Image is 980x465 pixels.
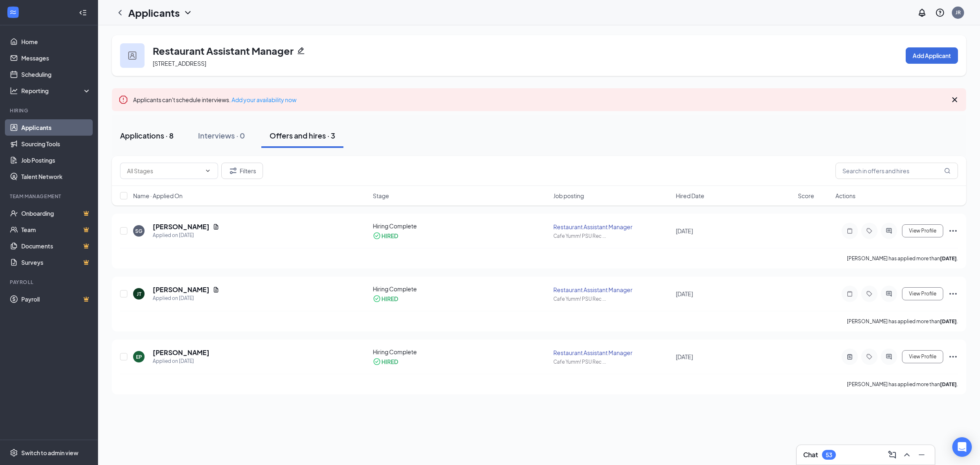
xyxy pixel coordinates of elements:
span: Hired Date [676,192,704,200]
h5: [PERSON_NAME] [153,285,209,294]
span: View Profile [909,354,936,360]
button: View Profile [902,224,943,237]
div: 53 [826,452,832,458]
div: Hiring Complete [373,285,549,293]
img: user icon [128,51,136,60]
a: OnboardingCrown [21,205,91,221]
span: [DATE] [676,290,693,297]
div: HIRED [381,295,398,303]
button: View Profile [902,287,943,300]
button: Add Applicant [906,47,958,64]
div: Hiring Complete [373,348,549,356]
div: Applied on [DATE] [153,231,219,239]
a: Talent Network [21,168,91,185]
svg: CheckmarkCircle [373,295,381,303]
svg: Tag [864,291,874,297]
button: View Profile [902,350,943,363]
b: [DATE] [940,318,957,324]
button: Filter Filters [221,163,263,179]
svg: Note [845,291,855,297]
svg: Ellipses [948,352,958,362]
svg: QuestionInfo [935,8,945,18]
span: [DATE] [676,353,693,360]
svg: Document [213,224,219,230]
div: Reporting [21,87,91,95]
svg: ChevronLeft [115,8,125,18]
svg: ChevronDown [205,168,211,174]
div: Applications · 8 [120,130,174,141]
a: Scheduling [21,66,91,83]
div: Payroll [10,279,89,286]
svg: Document [213,286,219,293]
a: PayrollCrown [21,291,91,307]
svg: Tag [864,228,874,234]
input: Search in offers and hires [835,163,958,179]
svg: ActiveChat [884,228,894,234]
div: JR [955,9,961,16]
div: Hiring [10,107,89,114]
svg: Ellipses [948,226,958,236]
svg: Collapse [79,9,87,17]
b: [DATE] [940,255,957,262]
svg: MagnifyingGlass [944,168,951,174]
input: All Stages [127,166,201,175]
svg: Minimize [917,450,927,460]
div: Restaurant Assistant Manager [553,349,670,357]
span: Applicants can't schedule interviews. [133,96,296,103]
a: Applicants [21,119,91,136]
span: View Profile [909,228,936,234]
p: [PERSON_NAME] has applied more than . [847,318,958,325]
a: Messages [21,50,91,66]
h3: Restaurant Assistant Manager [153,44,294,58]
svg: ActiveChat [884,291,894,297]
div: Open Intercom Messenger [952,437,972,457]
b: [DATE] [940,381,957,387]
span: Name · Applied On [133,192,183,200]
div: Team Management [10,193,89,200]
h5: [PERSON_NAME] [153,348,209,357]
svg: CheckmarkCircle [373,232,381,240]
div: HIRED [381,358,398,366]
svg: ChevronDown [183,8,193,18]
svg: Pencil [297,47,305,55]
div: Applied on [DATE] [153,294,219,302]
a: SurveysCrown [21,254,91,271]
div: Interviews · 0 [198,130,245,141]
div: Switch to admin view [21,449,78,457]
svg: ComposeMessage [887,450,897,460]
svg: ActiveChat [884,353,894,360]
div: Cafe Yumm! PSU Rec ... [553,295,670,302]
a: Sourcing Tools [21,136,91,152]
a: TeamCrown [21,221,91,238]
div: Cafe Yumm! PSU Rec ... [553,232,670,239]
div: HIRED [381,232,398,240]
span: Actions [835,192,855,200]
svg: Cross [950,95,960,105]
div: Hiring Complete [373,222,549,230]
button: ComposeMessage [886,448,899,461]
svg: Analysis [10,87,18,95]
svg: ChevronUp [902,450,912,460]
span: Score [798,192,814,200]
button: ChevronUp [900,448,913,461]
p: [PERSON_NAME] has applied more than . [847,381,958,388]
svg: Note [845,228,855,234]
svg: Error [118,95,128,105]
span: View Profile [909,291,936,297]
h5: [PERSON_NAME] [153,222,209,231]
svg: CheckmarkCircle [373,358,381,366]
svg: Notifications [917,8,927,18]
div: Restaurant Assistant Manager [553,286,670,294]
span: [DATE] [676,227,693,235]
div: Applied on [DATE] [153,357,209,365]
span: Stage [373,192,389,200]
h1: Applicants [128,6,180,20]
svg: Settings [10,449,18,457]
a: Job Postings [21,152,91,168]
svg: Ellipses [948,289,958,299]
div: EP [136,353,142,360]
a: DocumentsCrown [21,238,91,254]
h3: Chat [803,450,818,459]
svg: Filter [228,166,238,176]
